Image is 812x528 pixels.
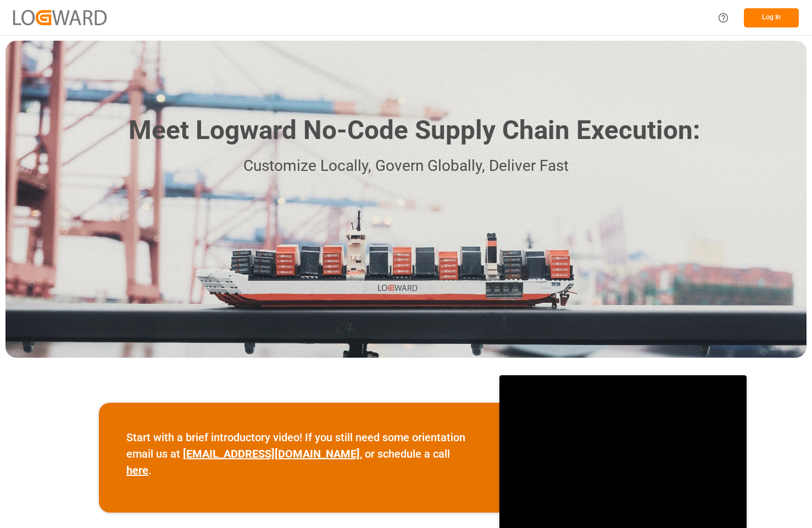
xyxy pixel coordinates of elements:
a: here [126,464,148,477]
p: Customize Locally, Govern Globally, Deliver Fast [112,154,700,179]
button: Log In [744,8,799,27]
a: [EMAIL_ADDRESS][DOMAIN_NAME] [183,447,360,460]
button: Help Center [711,5,736,30]
h1: Meet Logward No-Code Supply Chain Execution: [129,111,700,150]
img: Logward_new_orange.png [13,10,107,25]
p: Start with a brief introductory video! If you still need some orientation email us at , or schedu... [126,429,472,479]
